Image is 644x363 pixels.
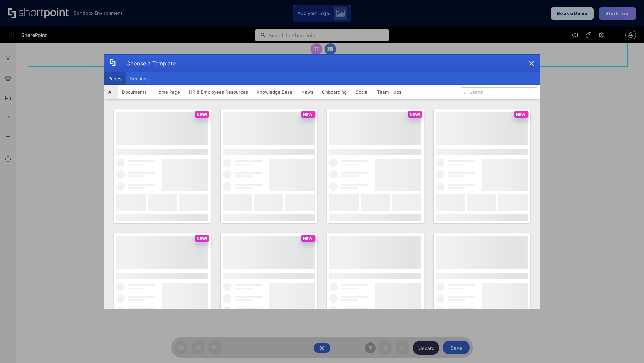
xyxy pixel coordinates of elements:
button: Knowledge Base [252,85,297,99]
p: NEW! [303,236,314,241]
button: HR & Employees Resources [184,85,252,99]
p: NEW! [197,236,207,241]
p: NEW! [303,112,314,117]
p: NEW! [516,112,527,117]
p: NEW! [410,112,420,117]
div: Choose a Template [121,55,176,72]
button: Home Page [151,85,184,99]
p: NEW! [197,112,207,117]
button: Sections [126,72,153,85]
button: Onboarding [318,85,351,99]
button: All [104,85,118,99]
button: Social [351,85,373,99]
button: Pages [104,72,126,85]
button: Documents [118,85,151,99]
button: Team Hubs [373,85,406,99]
iframe: Chat Widget [610,331,644,363]
button: News [297,85,318,99]
div: template selector [104,54,540,309]
input: Search [461,87,537,97]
